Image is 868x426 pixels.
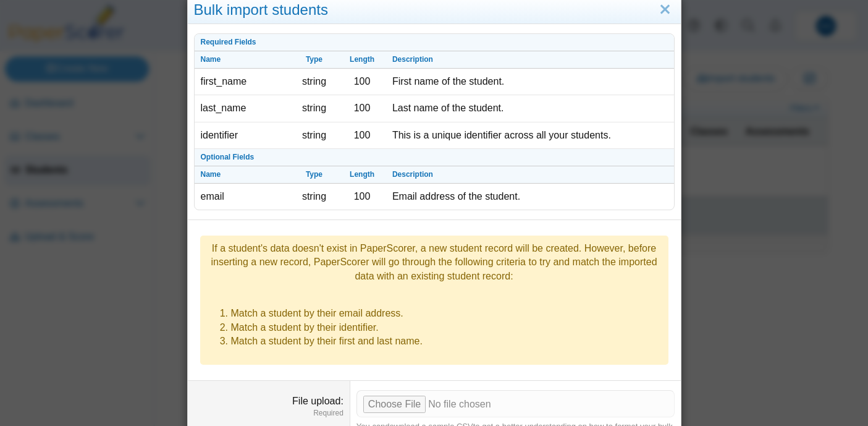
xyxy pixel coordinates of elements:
td: First name of the student. [386,69,674,95]
th: Length [338,51,386,69]
th: Required Fields [195,34,674,51]
th: Description [386,51,674,69]
td: Last name of the student. [386,95,674,122]
td: 100 [338,184,386,210]
th: Description [386,166,674,184]
td: string [290,184,339,210]
div: If a student's data doesn't exist in PaperScorer, a new student record will be created. However, ... [206,242,662,283]
th: Name [195,51,290,69]
td: Email address of the student. [386,184,674,210]
th: Type [290,166,339,184]
td: 100 [338,122,386,149]
th: Type [290,51,339,69]
td: first_name [195,69,290,95]
td: string [290,95,339,122]
td: email [195,184,290,210]
li: Match a student by their first and last name. [231,334,662,348]
th: Length [338,166,386,184]
td: string [290,122,339,149]
li: Match a student by their email address. [231,307,662,320]
td: 100 [338,69,386,95]
td: 100 [338,95,386,122]
td: identifier [195,122,290,149]
th: Name [195,166,290,184]
td: last_name [195,95,290,122]
th: Optional Fields [195,149,674,166]
li: Match a student by their identifier. [231,321,662,334]
label: File upload [292,396,343,406]
td: This is a unique identifier across all your students. [386,122,674,149]
dfn: Required [194,408,343,419]
td: string [290,69,339,95]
